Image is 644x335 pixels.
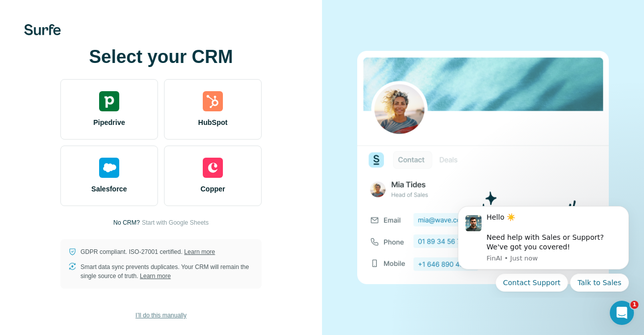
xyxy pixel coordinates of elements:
[80,262,254,281] p: Smart data sync prevents duplicates. Your CRM will remain the single source of truth.
[443,198,644,298] iframe: Intercom notifications message
[201,184,225,194] span: Copper
[140,273,171,280] a: Learn more
[24,24,61,35] img: Surfe's logo
[142,218,209,227] button: Start with Google Sheets
[99,158,119,178] img: salesforce's logo
[113,218,140,227] p: No CRM?
[135,311,186,320] span: I’ll do this manually
[80,247,215,256] p: GDPR compliant. ISO-27001 certified.
[128,308,193,323] button: I’ll do this manually
[630,301,638,309] span: 1
[184,248,215,255] a: Learn more
[610,301,634,325] iframe: Intercom live chat
[93,117,125,127] span: Pipedrive
[203,158,223,178] img: copper's logo
[198,117,227,127] span: HubSpot
[203,91,223,111] img: hubspot's logo
[92,184,127,194] span: Salesforce
[357,51,609,284] img: none image
[99,91,119,111] img: pipedrive's logo
[60,47,262,67] h1: Select your CRM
